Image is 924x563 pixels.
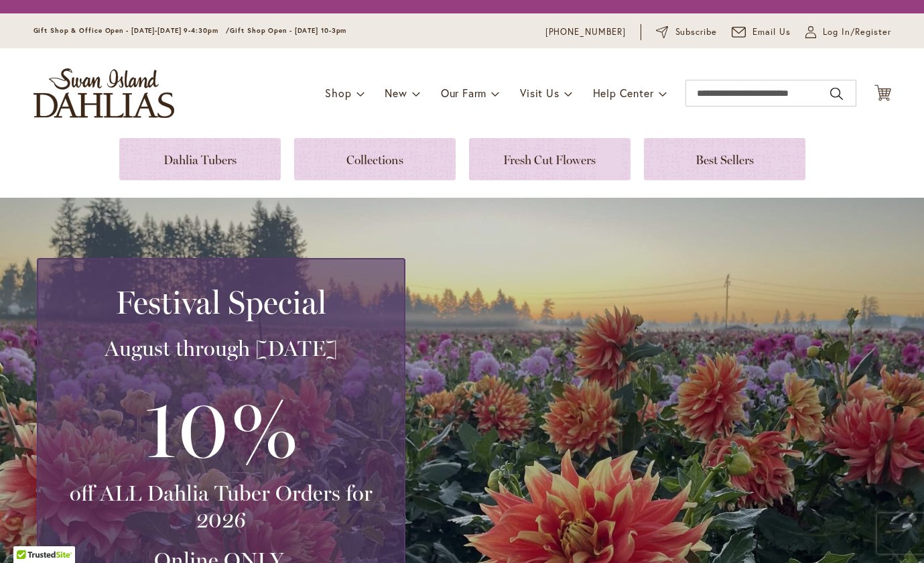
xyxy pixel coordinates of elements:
h3: August through [DATE] [54,335,388,362]
a: Email Us [732,25,791,39]
span: New [385,86,407,100]
a: [PHONE_NUMBER] [545,25,626,39]
h3: off ALL Dahlia Tuber Orders for 2026 [54,480,388,534]
a: store logo [34,68,174,118]
button: Search [830,83,842,105]
a: Subscribe [656,25,717,39]
span: Email Us [752,25,791,39]
span: Gift Shop Open - [DATE] 10-3pm [230,26,346,35]
span: Gift Shop & Office Open - [DATE]-[DATE] 9-4:30pm / [34,26,230,35]
span: Help Center [593,86,654,100]
span: Log In/Register [823,25,891,39]
h3: 10% [54,375,388,480]
span: Subscribe [675,25,718,39]
h2: Festival Special [54,284,388,321]
a: Log In/Register [805,25,891,39]
span: Shop [325,86,351,100]
span: Visit Us [520,86,559,100]
span: Our Farm [441,86,486,100]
